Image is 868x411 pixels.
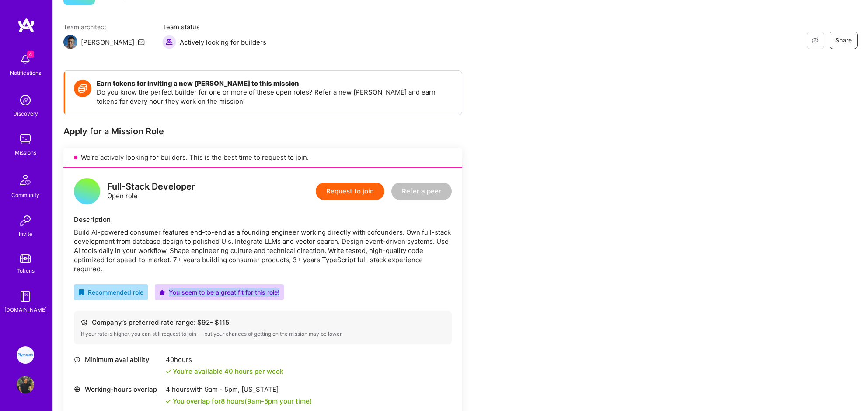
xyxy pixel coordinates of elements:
[17,376,34,393] img: User Avatar
[17,130,34,148] img: teamwork
[74,355,161,364] div: Minimum availability
[812,37,819,44] i: icon EyeClosed
[247,397,278,405] span: 9am - 5pm
[74,228,452,274] div: Build AI-powered consumer features end-to-end as a founding engineer working directly with cofoun...
[17,18,35,33] img: logo
[74,356,80,363] i: icon Clock
[830,32,858,49] button: Share
[180,38,266,47] span: Actively looking for builders
[17,288,34,305] img: guide book
[15,148,36,157] div: Missions
[166,355,283,364] div: 40 hours
[166,385,312,394] div: 4 hours with [US_STATE]
[78,289,84,295] i: icon RecommendedBadge
[138,39,145,46] i: icon Mail
[4,305,47,314] div: [DOMAIN_NAME]
[166,399,171,404] i: icon Check
[20,254,31,263] img: tokens
[63,148,462,168] div: We’re actively looking for builders. This is the best time to request to join.
[74,385,161,394] div: Working-hours overlap
[15,169,36,190] img: Community
[835,36,852,45] span: Share
[10,68,41,77] div: Notifications
[162,22,266,32] span: Team status
[63,35,77,49] img: Team Architect
[17,346,34,364] img: Plymouth: Fullstack developer to help build a global mobility platform
[74,386,80,393] i: icon World
[159,288,279,297] div: You seem to be a great fit for this role!
[203,385,241,393] span: 9am - 5pm ,
[17,266,35,275] div: Tokens
[63,126,462,137] div: Apply for a Mission Role
[166,369,171,374] i: icon Check
[14,346,36,364] a: Plymouth: Fullstack developer to help build a global mobility platform
[391,183,452,200] button: Refer a peer
[13,109,38,118] div: Discovery
[81,319,87,326] i: icon Cash
[316,183,384,200] button: Request to join
[63,22,145,32] span: Team architect
[74,80,91,97] img: Token icon
[81,38,134,47] div: [PERSON_NAME]
[17,51,34,68] img: bell
[17,91,34,109] img: discovery
[107,182,195,200] div: Open role
[81,330,445,337] div: If your rate is higher, you can still request to join — but your chances of getting on the missio...
[159,289,165,295] i: icon PurpleStar
[11,190,39,200] div: Community
[166,367,283,376] div: You're available 40 hours per week
[27,51,34,58] span: 4
[97,88,453,106] p: Do you know the perfect builder for one or more of these open roles? Refer a new [PERSON_NAME] an...
[74,215,452,224] div: Description
[107,182,195,191] div: Full-Stack Developer
[97,80,453,88] h4: Earn tokens for inviting a new [PERSON_NAME] to this mission
[162,35,176,49] img: Actively looking for builders
[14,376,36,393] a: User Avatar
[81,318,445,327] div: Company’s preferred rate range: $ 92 - $ 115
[17,212,34,229] img: Invite
[173,397,312,406] div: You overlap for 8 hours ( your time)
[19,229,32,239] div: Invite
[78,288,143,297] div: Recommended role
